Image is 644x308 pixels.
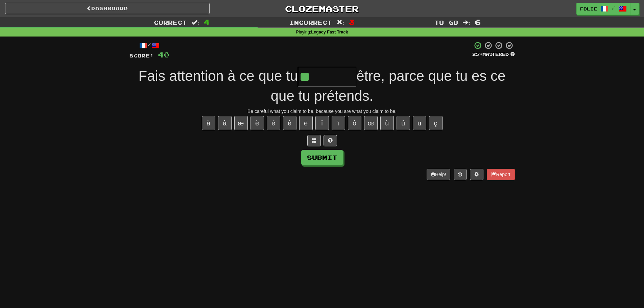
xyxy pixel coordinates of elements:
[427,169,451,180] button: Help!
[348,116,361,130] button: ô
[283,116,296,130] button: ê
[129,53,154,58] span: Score:
[289,19,332,26] span: Incorrect
[129,41,169,50] div: /
[472,51,482,57] span: 25 %
[139,68,298,84] span: Fais attention à ce que tu
[307,135,321,146] button: Switch sentence to multiple choice alt+p
[413,116,426,130] button: ü
[612,5,615,10] span: /
[220,3,424,15] a: Clozemaster
[576,3,630,15] a: folie /
[487,169,515,180] button: Report
[154,19,187,26] span: Correct
[301,150,343,165] button: Submit
[158,50,169,59] span: 40
[472,51,515,57] div: Mastered
[271,68,506,104] span: être, parce que tu es ce que tu prétends.
[349,18,355,26] span: 3
[267,116,280,130] button: é
[129,108,515,115] div: Be careful what you claim to be, because you are what you claim to be.
[218,116,232,130] button: â
[580,6,597,12] span: folie
[434,19,458,26] span: To go
[251,116,264,130] button: è
[429,116,443,130] button: ç
[454,169,467,180] button: Round history (alt+y)
[332,116,345,130] button: ï
[397,116,410,130] button: û
[234,116,248,130] button: æ
[299,116,313,130] button: ë
[364,116,378,130] button: œ
[463,20,470,25] span: :
[192,20,199,25] span: :
[315,116,329,130] button: î
[324,135,337,146] button: Single letter hint - you only get 1 per sentence and score half the points! alt+h
[475,18,481,26] span: 6
[337,20,344,25] span: :
[204,18,210,26] span: 4
[5,3,210,14] a: Dashboard
[311,30,348,34] strong: Legacy Fast Track
[202,116,215,130] button: à
[380,116,394,130] button: ù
